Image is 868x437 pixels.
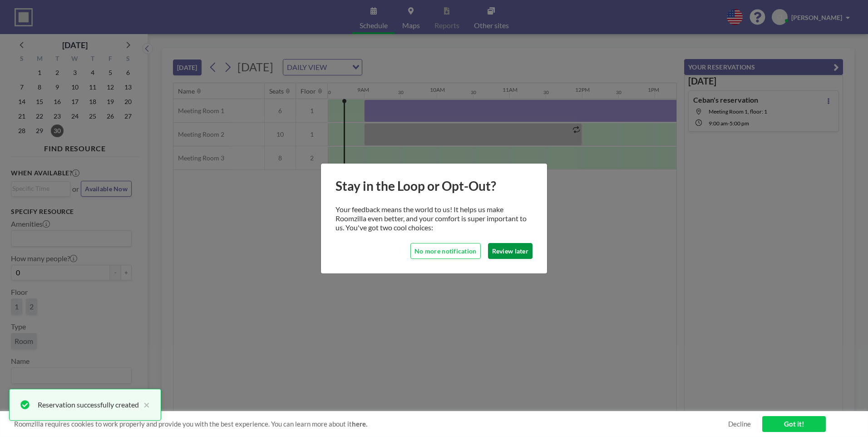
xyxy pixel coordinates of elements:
span: Roomzilla requires cookies to work properly and provide you with the best experience. You can lea... [14,420,728,428]
a: Got it! [762,416,826,432]
p: Your feedback means the world to us! It helps us make Roomzilla even better, and your comfort is ... [335,205,533,232]
div: Reservation successfully created [38,399,139,410]
h1: Stay in the Loop or Opt-Out? [335,178,533,194]
button: No more notification [410,243,481,259]
button: Review later [488,243,533,259]
button: close [139,399,150,410]
a: Decline [728,420,751,428]
a: here. [352,420,367,428]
